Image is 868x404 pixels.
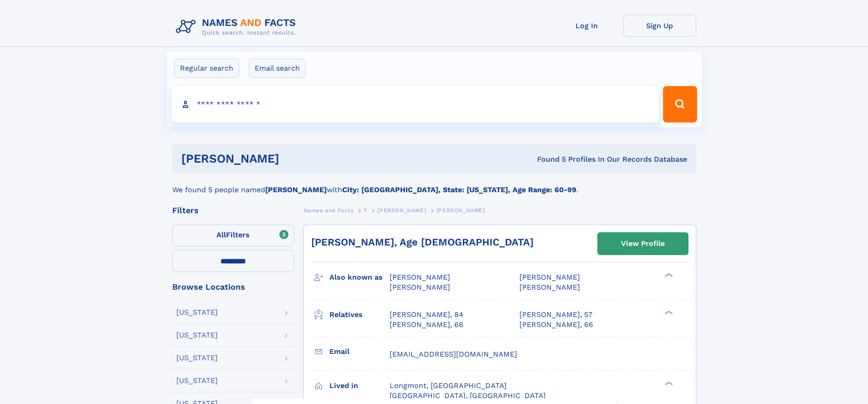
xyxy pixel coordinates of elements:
[390,350,517,358] span: [EMAIL_ADDRESS][DOMAIN_NAME]
[216,230,226,239] span: All
[663,380,673,386] div: ❯
[329,378,390,394] h3: Lived in
[519,320,593,330] a: [PERSON_NAME], 66
[172,174,696,195] div: We found 5 people named with .
[329,270,390,285] h3: Also known as
[176,354,218,362] div: [US_STATE]
[171,86,659,123] input: search input
[342,185,576,194] b: City: [GEOGRAPHIC_DATA], State: [US_STATE], Age Range: 60-99
[174,59,239,78] label: Regular search
[598,233,688,255] a: View Profile
[550,15,623,37] a: Log In
[390,381,507,390] span: Longmont, [GEOGRAPHIC_DATA]
[623,15,696,37] a: Sign Up
[364,207,367,214] span: T
[390,283,450,291] span: [PERSON_NAME]
[172,283,294,291] div: Browse Locations
[663,309,673,315] div: ❯
[408,154,687,164] div: Found 5 Profiles In Our Records Database
[176,377,218,384] div: [US_STATE]
[329,344,390,359] h3: Email
[390,391,546,400] span: [GEOGRAPHIC_DATA], [GEOGRAPHIC_DATA]
[249,59,306,78] label: Email search
[519,310,592,320] a: [PERSON_NAME], 57
[311,236,534,248] a: [PERSON_NAME], Age [DEMOGRAPHIC_DATA]
[377,207,426,214] span: [PERSON_NAME]
[172,225,294,246] label: Filters
[364,205,367,216] a: T
[329,307,390,322] h3: Relatives
[390,320,463,330] a: [PERSON_NAME], 66
[176,332,218,339] div: [US_STATE]
[176,309,218,316] div: [US_STATE]
[519,273,580,281] span: [PERSON_NAME]
[621,233,665,254] div: View Profile
[390,273,450,281] span: [PERSON_NAME]
[390,310,463,320] a: [PERSON_NAME], 84
[172,15,303,39] img: Logo Names and Facts
[181,153,408,164] h1: [PERSON_NAME]
[377,205,426,216] a: [PERSON_NAME]
[519,283,580,291] span: [PERSON_NAME]
[437,207,485,214] span: [PERSON_NAME]
[303,205,354,216] a: Names and Facts
[265,185,327,194] b: [PERSON_NAME]
[663,86,697,123] button: Search Button
[172,206,294,215] div: Filters
[663,272,673,278] div: ❯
